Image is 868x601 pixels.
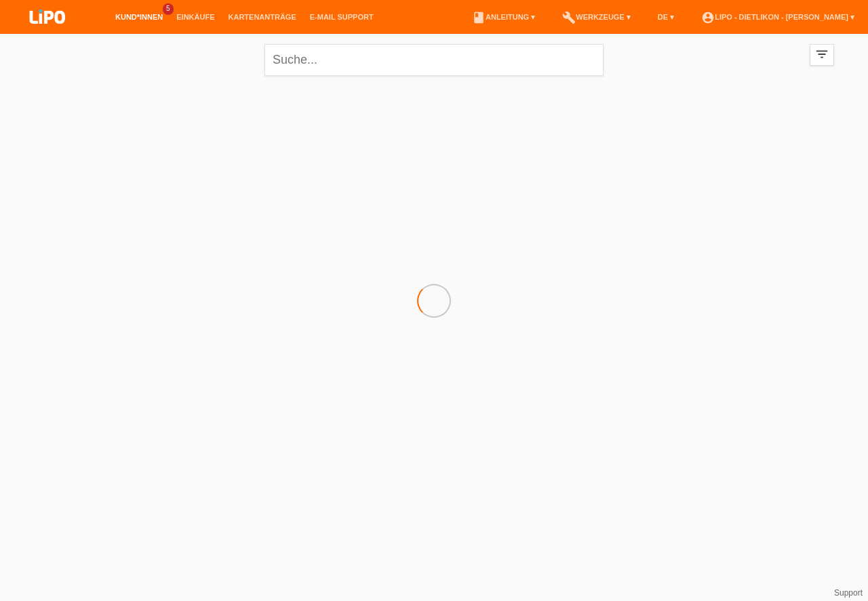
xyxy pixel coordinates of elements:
[108,13,170,21] a: Kund*innen
[555,13,637,21] a: buildWerkzeuge ▾
[694,13,861,21] a: account_circleLIPO - Dietlikon - [PERSON_NAME] ▾
[472,11,486,24] i: book
[163,3,174,15] span: 5
[701,11,715,24] i: account_circle
[562,11,576,24] i: build
[465,13,542,21] a: bookAnleitung ▾
[834,588,863,598] a: Support
[814,47,829,62] i: filter_list
[264,44,604,76] input: Suche...
[303,13,380,21] a: E-Mail Support
[14,28,81,38] a: LIPO pay
[222,13,303,21] a: Kartenanträge
[170,13,221,21] a: Einkäufe
[651,13,681,21] a: DE ▾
